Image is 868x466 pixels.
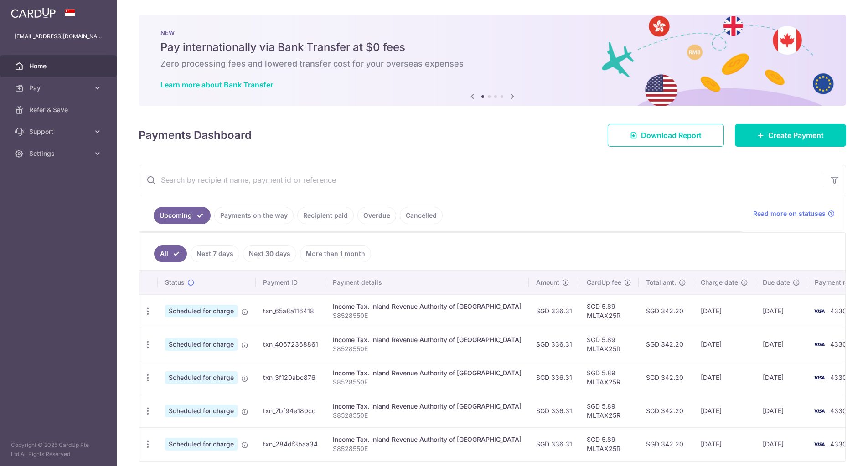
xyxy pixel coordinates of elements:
[693,361,755,394] td: [DATE]
[529,328,579,361] td: SGD 336.31
[29,61,89,71] span: Home
[693,328,755,361] td: [DATE]
[639,361,693,394] td: SGD 342.20
[160,58,824,69] h6: Zero processing fees and lowered transfer cost for your overseas expenses
[763,278,790,287] span: Due date
[333,411,522,420] p: S8528550E
[333,335,522,344] div: Income Tax. Inland Revenue Authority of [GEOGRAPHIC_DATA]
[165,405,238,417] span: Scheduled for charge
[755,394,807,427] td: [DATE]
[579,361,639,394] td: SGD 5.89 MLTAX25R
[693,394,755,427] td: [DATE]
[333,402,522,411] div: Income Tax. Inland Revenue Authority of [GEOGRAPHIC_DATA]
[256,271,325,294] th: Payment ID
[755,294,807,328] td: [DATE]
[755,328,807,361] td: [DATE]
[810,405,828,416] img: Bank Card
[830,340,847,348] span: 4330
[165,338,238,351] span: Scheduled for charge
[529,361,579,394] td: SGD 336.31
[830,307,847,315] span: 4330
[11,7,56,18] img: CardUp
[639,427,693,461] td: SGD 342.20
[693,294,755,328] td: [DATE]
[830,440,847,448] span: 4330
[29,127,89,136] span: Support
[755,361,807,394] td: [DATE]
[579,427,639,461] td: SGD 5.89 MLTAX25R
[639,394,693,427] td: SGD 342.20
[830,407,847,415] span: 4330
[400,207,443,224] a: Cancelled
[753,209,826,218] span: Read more on statuses
[755,427,807,461] td: [DATE]
[536,278,559,287] span: Amount
[300,245,371,262] a: More than 1 month
[160,40,824,55] h5: Pay internationally via Bank Transfer at $0 fees
[139,165,824,195] input: Search by recipient name, payment id or reference
[297,207,354,224] a: Recipient paid
[139,15,846,106] img: Bank transfer banner
[810,339,828,350] img: Bank Card
[165,305,238,317] span: Scheduled for charge
[529,394,579,427] td: SGD 336.31
[579,294,639,328] td: SGD 5.89 MLTAX25R
[768,130,824,141] span: Create Payment
[639,328,693,361] td: SGD 342.20
[154,245,187,262] a: All
[154,207,211,224] a: Upcoming
[333,311,522,320] p: S8528550E
[641,130,702,141] span: Download Report
[639,294,693,328] td: SGD 342.20
[191,245,239,262] a: Next 7 days
[29,149,89,158] span: Settings
[256,427,325,461] td: txn_284df3baa34
[243,245,296,262] a: Next 30 days
[325,271,529,294] th: Payment details
[165,371,238,384] span: Scheduled for charge
[29,83,89,92] span: Pay
[753,209,835,218] a: Read more on statuses
[139,127,252,143] h4: Payments Dashboard
[810,306,828,317] img: Bank Card
[735,124,846,147] a: Create Payment
[333,369,522,378] div: Income Tax. Inland Revenue Authority of [GEOGRAPHIC_DATA]
[15,32,102,41] p: [EMAIL_ADDRESS][DOMAIN_NAME]
[333,444,522,453] p: S8528550E
[256,394,325,427] td: txn_7bf94e180cc
[587,278,621,287] span: CardUp fee
[810,372,828,383] img: Bank Card
[579,328,639,361] td: SGD 5.89 MLTAX25R
[579,394,639,427] td: SGD 5.89 MLTAX25R
[529,294,579,328] td: SGD 336.31
[256,328,325,361] td: txn_40672368861
[608,124,724,147] a: Download Report
[357,207,396,224] a: Overdue
[333,435,522,444] div: Income Tax. Inland Revenue Authority of [GEOGRAPHIC_DATA]
[160,80,273,89] a: Learn more about Bank Transfer
[333,378,522,387] p: S8528550E
[165,438,238,451] span: Scheduled for charge
[160,29,824,36] p: NEW
[693,427,755,461] td: [DATE]
[830,374,847,381] span: 4330
[810,439,828,450] img: Bank Card
[529,427,579,461] td: SGD 336.31
[29,105,89,114] span: Refer & Save
[646,278,676,287] span: Total amt.
[701,278,738,287] span: Charge date
[214,207,294,224] a: Payments on the way
[256,294,325,328] td: txn_65a8a116418
[333,344,522,353] p: S8528550E
[165,278,185,287] span: Status
[256,361,325,394] td: txn_3f120abc876
[333,302,522,311] div: Income Tax. Inland Revenue Authority of [GEOGRAPHIC_DATA]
